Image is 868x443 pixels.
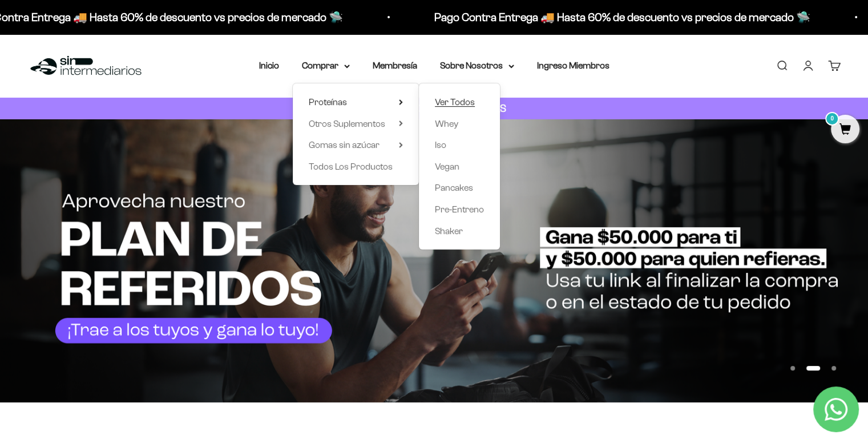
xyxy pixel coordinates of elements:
[440,58,514,73] summary: Sobre Nosotros
[435,204,484,214] span: Pre-Entreno
[309,116,403,131] summary: Otros Suplementos
[825,112,839,126] mark: 0
[831,124,859,136] a: 0
[435,95,484,110] a: Ver Todos
[309,140,380,150] span: Gomas sin azúcar
[309,119,385,128] span: Otros Suplementos
[309,159,403,174] a: Todos Los Productos
[537,61,609,70] a: Ingreso Miembros
[259,61,279,70] a: Inicio
[435,180,484,195] a: Pancakes
[435,162,459,171] span: Vegan
[435,224,484,239] a: Shaker
[435,202,484,217] a: Pre-Entreno
[309,138,403,152] summary: Gomas sin azúcar
[435,140,446,150] span: Iso
[435,97,475,107] span: Ver Todos
[435,138,484,152] a: Iso
[435,159,484,174] a: Vegan
[309,162,393,171] span: Todos Los Productos
[435,119,458,128] span: Whey
[302,58,350,73] summary: Comprar
[435,116,484,131] a: Whey
[309,97,347,107] span: Proteínas
[432,8,808,26] p: Pago Contra Entrega 🚚 Hasta 60% de descuento vs precios de mercado 🛸
[373,61,417,70] a: Membresía
[435,183,473,192] span: Pancakes
[309,95,403,110] summary: Proteínas
[435,226,463,236] span: Shaker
